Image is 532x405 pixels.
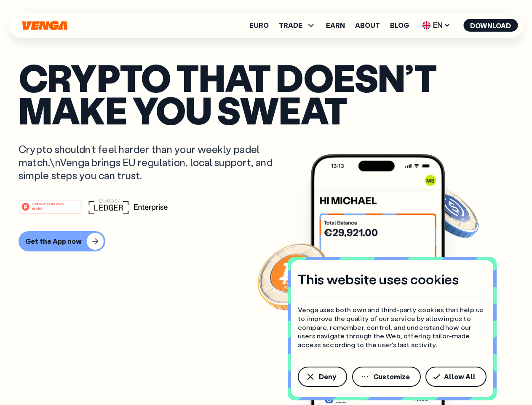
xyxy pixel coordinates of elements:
button: Get the App now [19,231,105,251]
a: Blog [390,22,409,29]
p: Crypto that doesn’t make you sweat [19,61,513,126]
span: Customize [373,373,410,380]
p: Venga uses both own and third-party cookies that help us to improve the quality of our service by... [298,305,487,349]
span: Deny [319,373,336,380]
a: Earn [326,22,345,29]
img: flag-uk [422,21,430,30]
button: Deny [298,367,347,387]
a: #1 PRODUCT OF THE MONTHWeb3 [19,205,82,216]
img: USDC coin [420,181,481,242]
span: TRADE [279,20,316,30]
span: EN [419,19,453,32]
img: Bitcoin [256,238,331,314]
button: Allow All [425,367,487,387]
tspan: Web3 [32,206,43,211]
h4: This website uses cookies [298,270,459,288]
a: Get the App now [19,231,513,251]
div: Get the App now [25,237,82,246]
a: Euro [249,22,269,29]
button: Download [463,19,518,32]
a: About [355,22,380,29]
svg: Home [21,21,68,30]
tspan: #1 PRODUCT OF THE MONTH [32,202,64,205]
button: Customize [352,367,421,387]
p: Crypto shouldn’t feel harder than your weekly padel match.\nVenga brings EU regulation, local sup... [19,143,285,182]
span: TRADE [279,22,302,29]
span: Allow All [444,373,476,380]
